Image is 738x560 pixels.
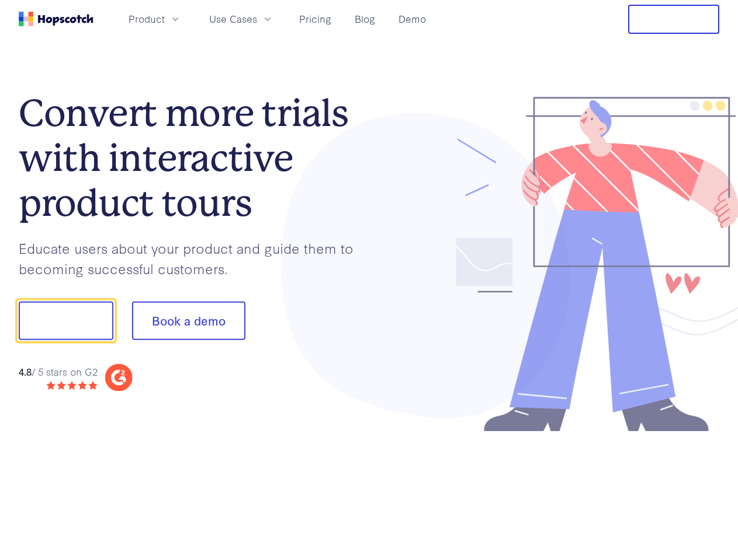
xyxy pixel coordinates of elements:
div: / 5 stars on G2 [19,364,98,379]
a: Pricing [294,9,336,29]
button: Free Trial [628,5,719,34]
button: Book a demo [132,302,245,340]
strong: 4.8 [19,364,32,377]
button: Product [122,9,188,29]
a: Demo [394,9,431,29]
h1: Convert more trials with interactive product tours [19,91,369,225]
p: Educate users about your product and guide them to becoming successful customers. [19,238,369,278]
a: Home [19,12,93,26]
a: Blog [350,9,380,29]
span: Product [129,12,165,26]
button: Show me! [19,302,113,340]
span: Use Cases [209,12,257,26]
button: Use Cases [202,9,280,29]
